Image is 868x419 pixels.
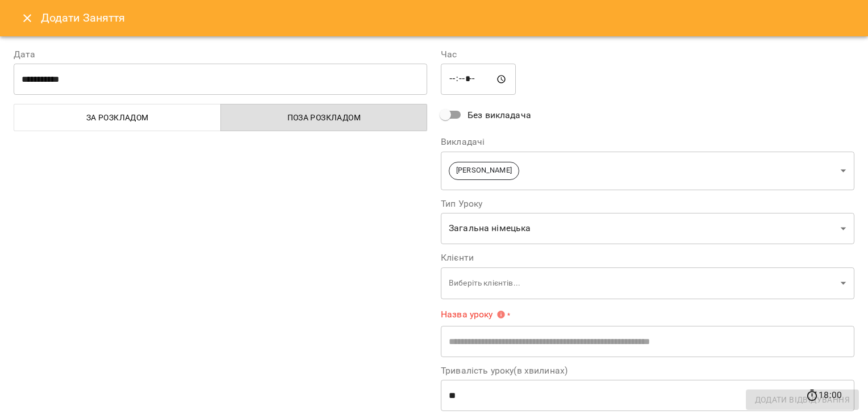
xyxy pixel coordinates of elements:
button: За розкладом [14,104,221,131]
h6: Додати Заняття [41,9,854,27]
div: [PERSON_NAME] [441,151,854,190]
button: Поза розкладом [220,104,428,131]
span: Без викладача [468,108,531,122]
svg: Вкажіть назву уроку або виберіть клієнтів [496,310,506,319]
label: Час [441,50,854,59]
div: Загальна німецька [441,213,854,245]
button: Close [14,5,41,32]
label: Тип Уроку [441,199,854,208]
div: Виберіть клієнтів... [441,267,854,299]
span: Назва уроку [441,310,506,319]
label: Тривалість уроку(в хвилинах) [441,366,854,375]
span: За розкладом [21,111,214,124]
span: Поза розкладом [228,111,421,124]
p: Виберіть клієнтів... [449,278,836,289]
label: Клієнти [441,253,854,262]
label: Дата [14,50,427,59]
label: Викладачі [441,137,854,146]
span: [PERSON_NAME] [449,165,519,176]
